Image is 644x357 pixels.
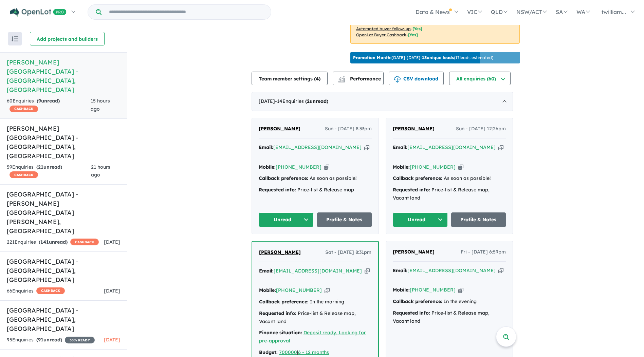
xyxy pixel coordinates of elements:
[7,257,120,284] h5: [GEOGRAPHIC_DATA] - [GEOGRAPHIC_DATA] , [GEOGRAPHIC_DATA]
[410,164,456,170] a: [PHONE_NUMBER]
[333,72,384,85] button: Performance
[259,187,296,193] strong: Requested info:
[451,212,506,227] a: Profile & Notes
[324,164,329,171] button: Copy
[602,8,626,15] span: twilliam...
[410,287,456,293] a: [PHONE_NUMBER]
[307,98,310,104] span: 2
[259,349,278,355] strong: Budget:
[412,26,422,31] span: [Yes]
[259,212,314,227] button: Unread
[394,76,401,83] img: download icon
[259,186,372,194] div: Price-list & Release map
[10,171,38,178] span: CASHBACK
[305,98,328,104] strong: ( unread)
[273,144,362,150] a: [EMAIL_ADDRESS][DOMAIN_NAME]
[38,98,41,104] span: 9
[353,55,493,61] p: [DATE] - [DATE] - ( 17 leads estimated)
[298,349,329,355] a: 6 - 12 months
[456,125,506,133] span: Sun - [DATE] 12:26pm
[259,310,296,316] strong: Requested info:
[259,287,276,293] strong: Mobile:
[7,336,95,344] div: 95 Enquir ies
[407,144,496,150] a: [EMAIL_ADDRESS][DOMAIN_NAME]
[365,267,370,275] button: Copy
[356,32,406,37] u: OpenLot Buyer Cashback
[393,174,506,183] div: As soon as possible!
[259,144,273,150] strong: Email:
[498,267,503,274] button: Copy
[259,309,371,326] div: Price-list & Release map, Vacant land
[407,267,496,274] a: [EMAIL_ADDRESS][DOMAIN_NAME]
[393,298,506,306] div: In the evening
[338,78,345,82] img: bar-chart.svg
[393,125,435,133] a: [PERSON_NAME]
[279,349,297,355] a: 700000
[338,76,345,80] img: line-chart.svg
[7,163,91,180] div: 59 Enquir ies
[259,330,302,336] strong: Finance situation:
[7,306,120,333] h5: [GEOGRAPHIC_DATA] - [GEOGRAPHIC_DATA] , [GEOGRAPHIC_DATA]
[104,239,120,245] span: [DATE]
[259,299,309,305] strong: Callback preference:
[461,248,506,256] span: Fri - [DATE] 6:59pm
[91,164,110,178] span: 21 hours ago
[408,32,418,37] span: [Yes]
[316,76,319,82] span: 4
[325,287,330,294] button: Copy
[259,174,372,183] div: As soon as possible!
[259,125,300,133] a: [PERSON_NAME]
[10,106,38,112] span: CASHBACK
[103,5,270,19] input: Try estate name, suburb, builder or developer
[353,55,391,60] b: Promotion Month:
[37,98,60,104] strong: ( unread)
[276,164,321,170] a: [PHONE_NUMBER]
[7,97,91,113] div: 60 Enquir ies
[325,125,372,133] span: Sun - [DATE] 8:33pm
[259,268,274,274] strong: Email:
[393,248,435,256] a: [PERSON_NAME]
[259,249,301,255] span: [PERSON_NAME]
[91,98,110,112] span: 15 hours ago
[498,144,503,151] button: Copy
[104,337,120,343] span: [DATE]
[393,212,448,227] button: Unread
[252,72,328,85] button: Team member settings (4)
[259,330,366,344] u: Deposit ready, Looking for pre-approval
[39,239,68,245] strong: ( unread)
[393,309,506,325] div: Price-list & Release map, Vacant land
[36,337,62,343] strong: ( unread)
[259,298,371,306] div: In the morning
[38,164,43,170] span: 21
[393,126,435,132] span: [PERSON_NAME]
[317,212,372,227] a: Profile & Notes
[458,286,463,294] button: Copy
[259,248,301,257] a: [PERSON_NAME]
[449,72,511,85] button: All enquiries (60)
[422,55,454,60] b: 13 unique leads
[364,144,369,151] button: Copy
[252,92,513,111] div: [DATE]
[38,337,43,343] span: 91
[7,238,99,246] div: 221 Enquir ies
[259,126,300,132] span: [PERSON_NAME]
[274,268,362,274] a: [EMAIL_ADDRESS][DOMAIN_NAME]
[393,249,435,255] span: [PERSON_NAME]
[275,98,328,104] span: - 14 Enquir ies
[393,310,430,316] strong: Requested info:
[259,164,276,170] strong: Mobile:
[259,175,308,181] strong: Callback preference:
[7,287,65,295] div: 66 Enquir ies
[104,288,120,294] span: [DATE]
[276,287,322,293] a: [PHONE_NUMBER]
[259,349,371,357] div: |
[393,144,407,150] strong: Email:
[393,175,442,181] strong: Callback preference:
[393,298,442,304] strong: Callback preference:
[40,239,49,245] span: 141
[70,239,99,245] span: CASHBACK
[393,186,506,202] div: Price-list & Release map, Vacant land
[7,190,120,236] h5: [GEOGRAPHIC_DATA] - [PERSON_NAME][GEOGRAPHIC_DATA][PERSON_NAME] , [GEOGRAPHIC_DATA]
